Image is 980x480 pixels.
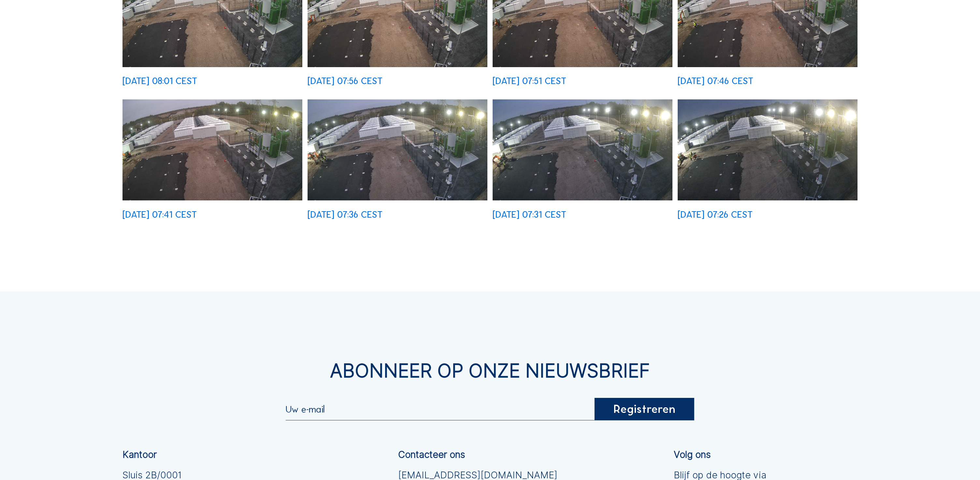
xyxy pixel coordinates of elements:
[493,77,566,86] div: [DATE] 07:51 CEST
[122,450,157,459] div: Kantoor
[122,77,197,86] div: [DATE] 08:01 CEST
[286,404,595,415] input: Uw e-mail
[674,450,711,459] div: Volg ons
[308,99,487,201] img: image_53641953
[122,99,302,201] img: image_53642113
[678,99,857,201] img: image_53641653
[678,77,753,86] div: [DATE] 07:46 CEST
[308,77,382,86] div: [DATE] 07:56 CEST
[594,398,694,420] div: Registreren
[122,361,857,380] div: Abonneer op onze nieuwsbrief
[678,210,753,220] div: [DATE] 07:26 CEST
[493,210,566,220] div: [DATE] 07:31 CEST
[398,450,465,459] div: Contacteer ons
[308,210,382,220] div: [DATE] 07:36 CEST
[122,210,197,220] div: [DATE] 07:41 CEST
[493,99,672,201] img: image_53641814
